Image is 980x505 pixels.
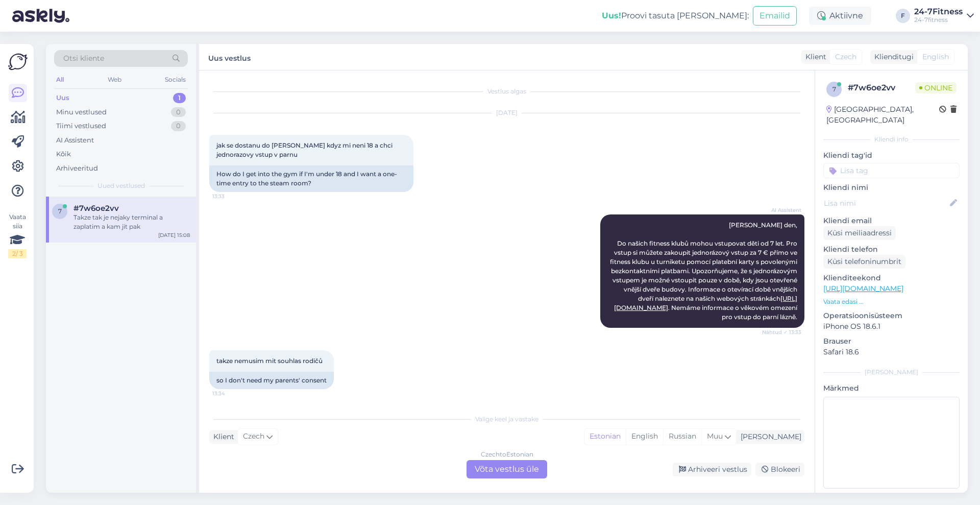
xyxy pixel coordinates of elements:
input: Lisa nimi [824,198,948,209]
div: Klienditugi [870,52,914,62]
div: F [896,9,910,23]
div: [PERSON_NAME] [737,431,801,442]
div: Küsi meiliaadressi [823,226,896,240]
div: Takze tak je nejaky terminal a zaplatim a kam jit pak [73,213,190,231]
p: Klienditeekond [823,273,960,283]
label: Uus vestlus [208,50,251,64]
div: [PERSON_NAME] [823,368,960,377]
div: AI Assistent [56,135,94,146]
span: Czech [243,431,264,442]
div: 0 [171,107,186,117]
span: AI Assistent [763,206,801,214]
div: Russian [663,429,701,444]
span: Muu [707,431,723,441]
span: 7 [832,85,836,93]
span: Nähtud ✓ 13:33 [762,328,801,336]
div: Vestlus algas [209,87,804,96]
div: Blokeeri [755,463,804,476]
div: Tiimi vestlused [56,121,106,131]
span: #7w6oe2vv [73,204,119,213]
span: 13:33 [212,193,251,200]
p: Kliendi telefon [823,244,960,255]
p: Märkmed [823,383,960,394]
input: Lisa tag [823,163,960,178]
span: Online [915,82,957,93]
div: How do I get into the gym if I'm under 18 and I want a one-time entry to the steam room? [209,165,413,192]
a: [URL][DOMAIN_NAME] [823,284,903,293]
div: Proovi tasuta [PERSON_NAME]: [602,10,749,22]
div: Uus [56,93,69,103]
p: iPhone OS 18.6.1 [823,321,960,332]
div: 24-7Fitness [914,8,963,16]
div: Czech to Estonian [481,450,533,459]
div: Kõik [56,149,71,159]
div: Klient [209,431,234,442]
div: English [626,429,663,444]
p: Kliendi email [823,215,960,226]
div: Minu vestlused [56,107,107,117]
div: [DATE] 15:08 [158,231,190,239]
div: 0 [171,121,186,131]
div: All [54,73,66,86]
b: Uus! [602,11,621,20]
div: [GEOGRAPHIC_DATA], [GEOGRAPHIC_DATA] [826,104,939,126]
span: Otsi kliente [63,53,104,64]
a: 24-7Fitness24-7fitness [914,8,974,24]
span: English [922,52,949,62]
div: 1 [173,93,186,103]
p: Brauser [823,336,960,347]
div: Kliendi info [823,135,960,144]
button: Emailid [753,6,797,26]
span: Uued vestlused [97,181,145,190]
span: takze nemusim mit souhlas rodičů [216,357,323,365]
div: Socials [163,73,188,86]
div: Arhiveeri vestlus [673,463,751,476]
span: 7 [58,207,62,215]
div: Võta vestlus üle [467,460,547,478]
div: Arhiveeritud [56,163,98,174]
div: Web [106,73,124,86]
div: so I don't need my parents' consent [209,372,334,389]
div: 2 / 3 [8,249,27,258]
span: Czech [835,52,856,62]
span: [PERSON_NAME] den, Do našich fitness klubů mohou vstupovat děti od 7 let. Pro vstup si můžete zak... [610,221,799,321]
p: Vaata edasi ... [823,297,960,306]
div: Estonian [584,429,626,444]
div: Küsi telefoninumbrit [823,255,905,269]
div: Valige keel ja vastake [209,415,804,424]
div: Klient [801,52,826,62]
div: Vaata siia [8,212,27,258]
div: Aktiivne [809,7,871,25]
p: Kliendi tag'id [823,150,960,161]
div: # 7w6oe2vv [848,82,915,94]
p: Safari 18.6 [823,347,960,357]
img: Askly Logo [8,52,28,71]
div: 24-7fitness [914,16,963,24]
span: jak se dostanu do [PERSON_NAME] kdyz mi neni 18 a chci jednorazovy vstup v parnu [216,141,394,158]
p: Operatsioonisüsteem [823,310,960,321]
span: 13:34 [212,390,251,397]
div: [DATE] [209,108,804,117]
p: Kliendi nimi [823,182,960,193]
